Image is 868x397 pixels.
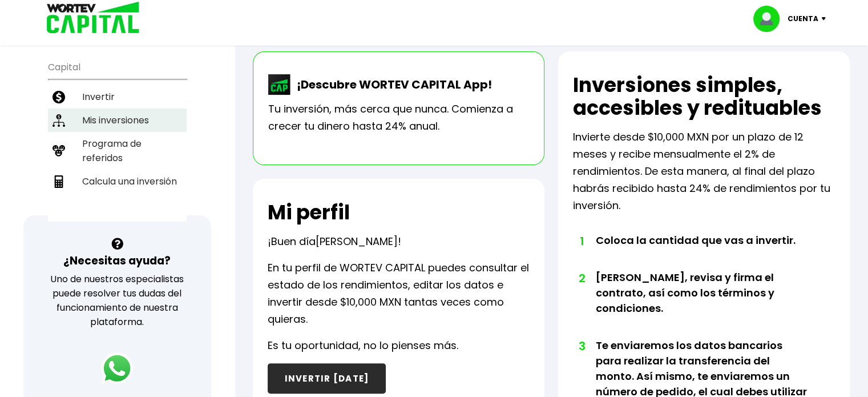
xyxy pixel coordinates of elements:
[573,129,835,214] p: Invierte desde $10,000 MXN por un plazo de 12 meses y recibe mensualmente el 2% de rendimientos. ...
[596,270,809,338] li: [PERSON_NAME], revisa y firma el contrato, así como los términos y condiciones.
[48,85,187,109] a: Invertir
[573,74,835,119] h2: Inversiones simples, accesibles y redituables
[596,232,809,270] li: Coloca la cantidad que vas a invertir.
[291,76,492,93] p: ¡Descubre WORTEV CAPITAL App!
[48,170,187,193] a: Calcula una inversión
[53,175,65,188] img: calculadora-icon.17d418c4.svg
[53,91,65,103] img: invertir-icon.b3b967d7.svg
[38,272,196,329] p: Uno de nuestros especialistas puede resolver tus dudas del funcionamiento de nuestra plataforma.
[268,74,291,95] img: wortev-capital-app-icon
[753,6,788,32] img: profile-image
[268,259,530,328] p: En tu perfil de WORTEV CAPITAL puedes consultar el estado de los rendimientos, editar los datos e...
[48,54,187,222] ul: Capital
[268,201,350,224] h2: Mi perfil
[788,10,818,27] p: Cuenta
[53,114,65,127] img: inversiones-icon.6695dc30.svg
[63,252,171,269] h3: ¿Necesitas ayuda?
[579,270,584,287] span: 2
[268,337,458,354] p: Es tu oportunidad, no lo pienses más.
[268,101,529,135] p: Tu inversión, más cerca que nunca. Comienza a crecer tu dinero hasta 24% anual.
[818,17,834,21] img: icon-down
[268,363,386,394] button: INVERTIR [DATE]
[48,109,187,132] a: Mis inversiones
[48,132,187,170] a: Programa de referidos
[579,338,584,355] span: 3
[53,145,65,157] img: recomiendanos-icon.9b8e9327.svg
[268,233,401,250] p: ¡Buen día !
[101,352,133,384] img: logos_whatsapp-icon.242b2217.svg
[316,234,398,248] span: [PERSON_NAME]
[579,232,584,250] span: 1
